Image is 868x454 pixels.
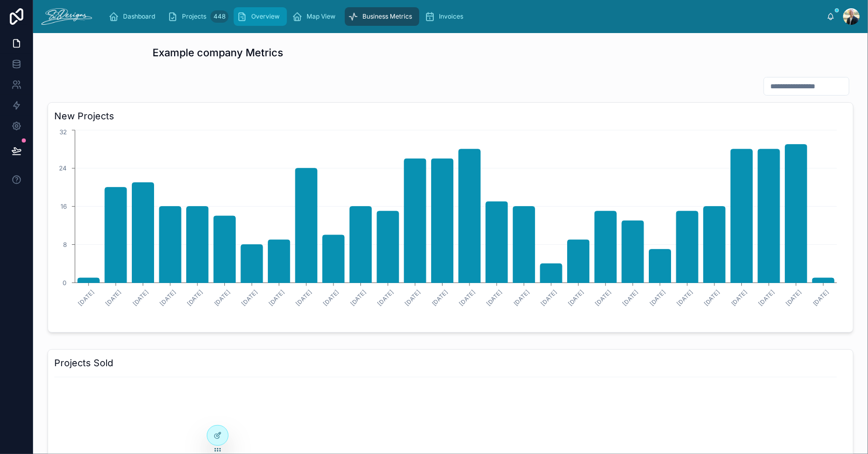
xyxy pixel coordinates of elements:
[54,128,847,326] div: chart
[376,289,395,307] text: [DATE]
[267,289,286,307] text: [DATE]
[104,289,123,307] text: [DATE]
[186,289,204,307] text: [DATE]
[63,279,67,287] tspan: 0
[159,289,177,307] text: [DATE]
[54,109,847,123] h3: New Projects
[322,289,340,307] text: [DATE]
[439,12,463,21] span: Invoices
[41,8,92,25] img: App logo
[349,289,368,307] text: [DATE]
[431,289,449,307] text: [DATE]
[757,289,776,307] text: [DATE]
[362,12,412,21] span: Business Metrics
[289,7,343,26] a: Map View
[182,12,206,21] span: Projects
[421,7,470,26] a: Invoices
[540,289,558,307] text: [DATE]
[403,289,422,307] text: [DATE]
[234,7,287,26] a: Overview
[458,289,477,307] text: [DATE]
[105,7,162,26] a: Dashboard
[594,289,613,307] text: [DATE]
[567,289,585,307] text: [DATE]
[131,289,150,307] text: [DATE]
[345,7,419,26] a: Business Metrics
[485,289,504,307] text: [DATE]
[251,12,280,21] span: Overview
[730,289,749,307] text: [DATE]
[703,289,721,307] text: [DATE]
[784,289,803,307] text: [DATE]
[307,12,336,21] span: Map View
[240,289,259,307] text: [DATE]
[295,289,313,307] text: [DATE]
[676,289,694,307] text: [DATE]
[123,12,155,21] span: Dashboard
[63,241,67,248] tspan: 8
[812,289,830,307] text: [DATE]
[77,289,96,307] text: [DATE]
[213,289,232,307] text: [DATE]
[54,356,847,370] h3: Projects Sold
[100,5,827,28] div: scrollable content
[512,289,531,307] text: [DATE]
[210,10,229,23] div: 448
[153,45,284,60] h1: Example company Metrics
[164,7,232,26] a: Projects448
[60,202,67,210] tspan: 16
[648,289,667,307] text: [DATE]
[621,289,640,307] text: [DATE]
[59,128,67,136] tspan: 32
[59,164,67,172] tspan: 24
